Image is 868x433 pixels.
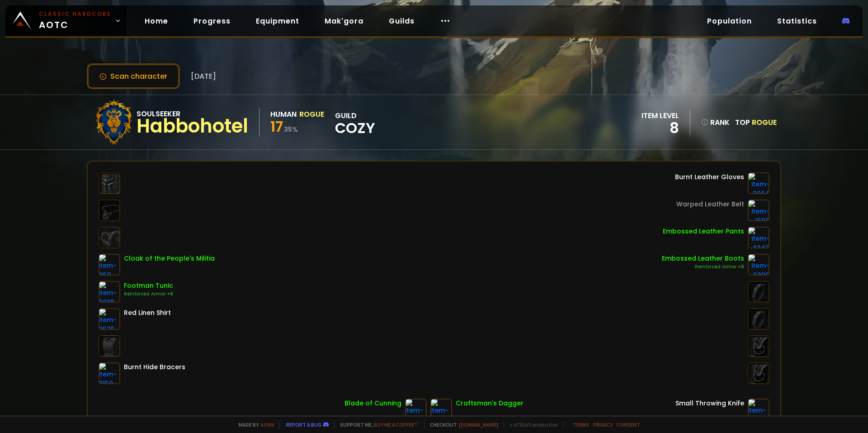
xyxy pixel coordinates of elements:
img: item-7298 [405,399,427,420]
div: item level [642,110,679,121]
div: Cloak of the People's Militia [124,254,215,263]
img: item-6085 [99,281,120,303]
div: Rogue [299,109,324,120]
img: item-2309 [748,254,769,276]
a: Report a bug [286,421,321,428]
span: 17 [270,116,283,137]
div: Craftsman's Dagger [456,399,524,408]
img: item-2575 [99,308,120,330]
button: Scan character [87,63,180,89]
small: 35 % [284,125,298,134]
a: Privacy [593,421,613,428]
img: item-2947 [748,399,769,420]
div: 8 [642,121,679,135]
div: Blade of Cunning [344,399,401,408]
span: Rogue [752,117,777,128]
span: Made by [233,421,274,428]
a: Statistics [770,12,824,30]
a: Classic HardcoreAOTC [5,5,127,36]
a: a fan [260,421,274,428]
a: Terms [573,421,590,428]
a: Equipment [249,12,307,30]
span: AOTC [39,10,111,32]
div: Human [270,109,297,120]
a: Home [137,12,175,30]
a: Progress [186,12,238,30]
div: Reinforced Armor +8 [124,290,173,298]
div: Small Throwing Knife [675,399,744,408]
img: item-3511 [99,254,120,276]
span: Cozy [335,121,375,135]
img: item-2218 [430,399,452,420]
div: Habbohotel [137,119,248,133]
img: item-4242 [748,227,769,248]
a: Mak'gora [317,12,371,30]
div: Burnt Leather Gloves [675,172,744,182]
div: Embossed Leather Boots [662,254,744,263]
img: item-2964 [748,172,769,194]
span: [DATE] [191,71,216,82]
img: item-1502 [748,200,769,221]
a: Guilds [382,12,422,30]
div: guild [335,110,375,135]
small: Classic Hardcore [39,10,111,18]
span: Checkout [424,421,498,428]
div: Red Linen Shirt [124,308,171,318]
a: Buy me a coffee [374,421,419,428]
span: v. d752d5 - production [504,421,558,428]
div: Top [735,117,777,128]
div: Footman Tunic [124,281,173,290]
a: Consent [616,421,640,428]
div: Burnt Hide Bracers [124,362,185,372]
div: rank [701,117,730,128]
a: Population [700,12,759,30]
img: item-3158 [99,362,120,384]
div: Reinforced Armor +8 [662,263,744,271]
div: Embossed Leather Pants [663,227,744,236]
a: [DOMAIN_NAME] [459,421,498,428]
span: Support me, [334,421,419,428]
div: Soulseeker [137,108,248,119]
div: Warped Leather Belt [676,200,744,209]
